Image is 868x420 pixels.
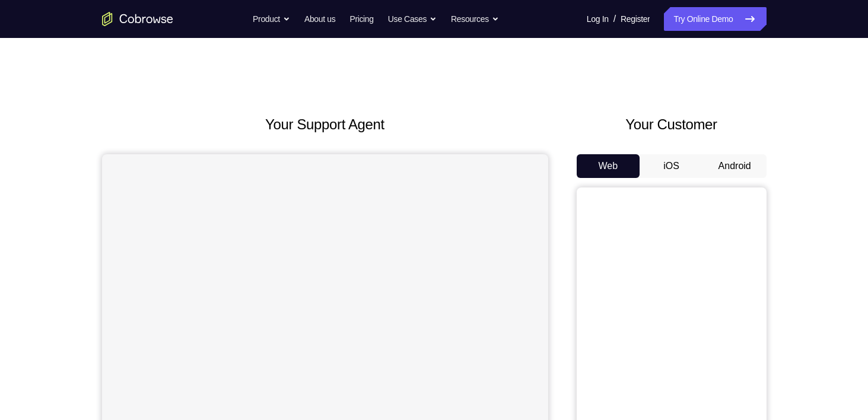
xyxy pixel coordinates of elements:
[349,7,373,31] a: Pricing
[577,154,640,178] button: Web
[451,7,499,31] button: Resources
[621,7,650,31] a: Register
[253,7,290,31] button: Product
[577,114,767,135] h2: Your Customer
[613,12,616,26] span: /
[304,7,335,31] a: About us
[102,12,173,26] a: Go to the home page
[102,114,548,135] h2: Your Support Agent
[640,154,703,178] button: iOS
[664,7,766,31] a: Try Online Demo
[587,7,609,31] a: Log In
[388,7,437,31] button: Use Cases
[703,154,767,178] button: Android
